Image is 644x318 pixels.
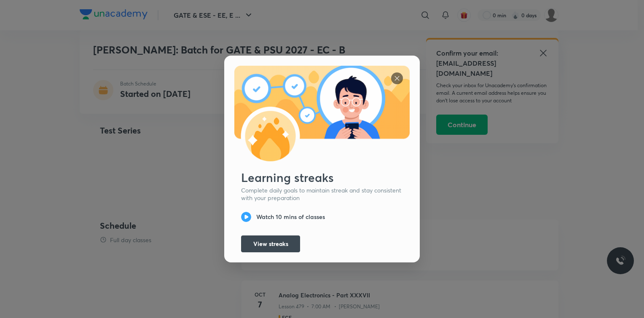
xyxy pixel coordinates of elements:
p: Complete daily goals to maintain streak and stay consistent with your preparation [241,187,403,202]
button: View streaks [241,235,300,252]
span: View streaks [253,240,288,248]
p: Watch 10 mins of classes [256,213,325,221]
img: Streaks [234,66,410,161]
img: syllabus [391,72,403,84]
div: Learning streaks [241,170,410,185]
